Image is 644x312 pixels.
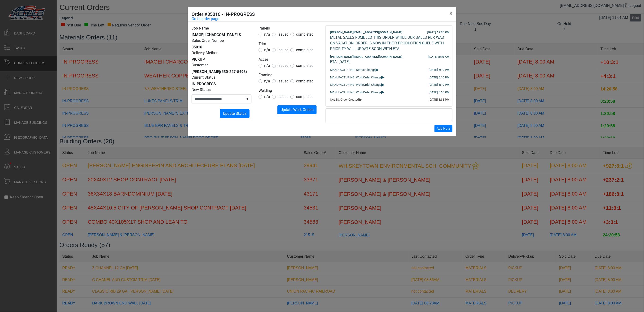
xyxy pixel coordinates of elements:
span: issued [278,79,289,83]
span: ▸ [359,98,362,101]
span: issued [278,48,289,52]
div: [DATE] 5:10 PM [429,90,449,95]
button: Close [446,7,456,20]
span: [PERSON_NAME][EMAIL_ADDRESS][DOMAIN_NAME] [330,55,402,59]
label: Customer [192,62,208,68]
span: completed [296,79,314,83]
legend: Framing [259,72,318,78]
span: completed [296,63,314,68]
div: [DATE] 5:10 PM [429,82,449,87]
legend: Panels [259,26,318,32]
span: Update Status [223,111,247,116]
span: [PERSON_NAME][EMAIL_ADDRESS][DOMAIN_NAME] [330,30,402,34]
span: completed [296,48,314,52]
span: n/a [264,48,270,52]
div: METAL SALES FUMBLED THIS ORDER WHILE OUR SALES REP. WAS ON VACATION. ORDER IS NOW IN THEIR PRODUC... [330,35,448,52]
span: ▸ [381,83,385,86]
button: Add Note [435,125,452,132]
span: Add Note [437,127,450,130]
span: issued [278,32,289,37]
label: Delivery Method [192,50,218,56]
button: Update Work Orders [277,105,317,114]
legend: Welding [259,88,318,94]
div: [DATE] 12:20 PM [427,30,449,35]
label: Sales Order Number [192,38,225,43]
span: ▸ [376,68,379,71]
h5: Order #35016 - IN-PROGRESS [192,11,255,18]
span: completed [296,32,314,37]
div: MANUFACTURING: WorkOrder Change [330,90,448,95]
div: [DATE] 3:38 PM [429,97,449,102]
span: IMAGEII CHARCOAL PANELS [192,33,241,37]
div: MANUFACTURING: WorkOrder Change [330,82,448,87]
span: n/a [264,79,270,83]
label: Job Name [192,26,209,31]
label: Current Status [192,75,215,80]
span: completed [296,94,314,99]
div: MANUFACTURING: Status Change [330,68,448,72]
span: ▸ [381,75,385,78]
div: PICKUP [192,57,251,62]
div: [PERSON_NAME] [192,69,251,75]
span: n/a [264,63,270,68]
span: (530-227-5498) [220,69,247,74]
legend: Trim [259,41,318,47]
div: SALES: Order Created [330,97,448,102]
span: n/a [264,94,270,99]
span: n/a [264,32,270,37]
button: Update Status [220,109,250,118]
span: issued [278,63,289,68]
span: issued [278,94,289,99]
div: [DATE] 8:30 AM [428,55,449,59]
div: [DATE] 5:10 PM [429,75,449,80]
div: [DATE] 5:10 PM [429,68,449,72]
label: New Status [192,87,211,93]
div: 35016 [192,44,251,50]
span: ▸ [381,90,385,93]
div: ETA: [DATE] [330,59,448,65]
legend: Acces [259,57,318,63]
span: Update Work Orders [280,107,314,112]
div: MANUFACTURING: WorkOrder Change [330,75,448,80]
a: Go to order page [192,16,219,22]
div: IN-PROGRESS [192,81,251,87]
